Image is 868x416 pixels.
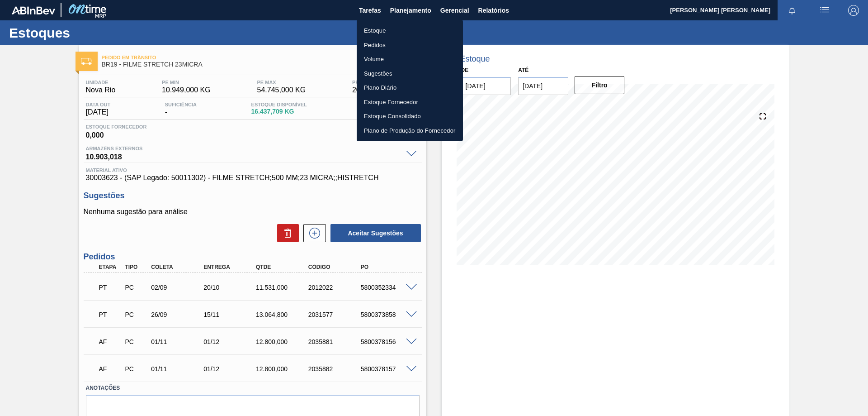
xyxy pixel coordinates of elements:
[357,52,463,67] a: Volume
[357,38,463,53] a: Pedidos
[357,67,463,81] a: Sugestões
[357,124,463,138] a: Plano de Produção do Fornecedor
[357,81,463,95] a: Plano Diário
[357,109,463,124] a: Estoque Consolidado
[357,24,463,38] a: Estoque
[357,95,463,110] a: Estoque Fornecedor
